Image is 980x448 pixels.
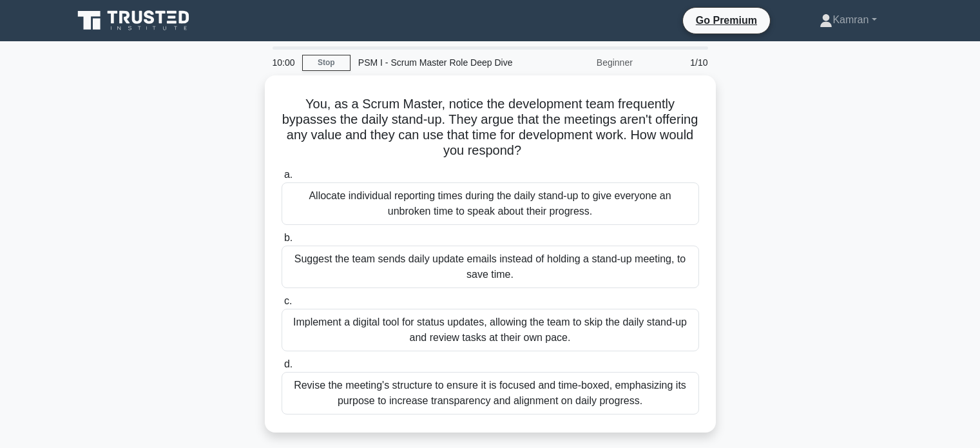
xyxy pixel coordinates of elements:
span: c. [284,295,292,306]
a: Stop [302,55,351,71]
div: PSM I - Scrum Master Role Deep Dive [351,50,528,75]
span: a. [284,169,293,180]
span: d. [284,358,293,369]
div: 1/10 [640,50,716,75]
span: b. [284,232,293,243]
div: Allocate individual reporting times during the daily stand-up to give everyone an unbroken time t... [282,182,699,225]
div: Beginner [528,50,640,75]
div: Suggest the team sends daily update emails instead of holding a stand-up meeting, to save time. [282,246,699,288]
div: Implement a digital tool for status updates, allowing the team to skip the daily stand-up and rev... [282,309,699,351]
div: 10:00 [265,50,302,75]
a: Go Premium [688,12,765,28]
h5: You, as a Scrum Master, notice the development team frequently bypasses the daily stand-up. They ... [280,96,700,159]
div: Revise the meeting's structure to ensure it is focused and time-boxed, emphasizing its purpose to... [282,372,699,414]
a: Kamran [789,7,907,33]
